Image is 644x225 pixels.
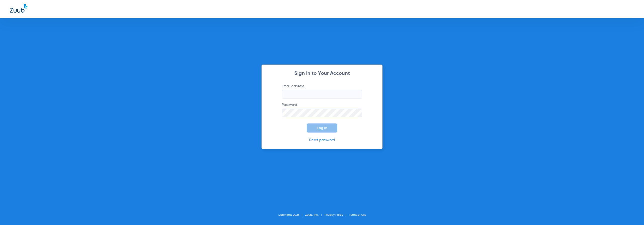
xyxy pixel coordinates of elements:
[282,84,362,99] label: Email address
[307,123,337,133] button: Log In
[317,126,327,130] span: Log In
[309,138,335,142] a: Reset password
[305,212,325,217] li: Zuub, Inc.
[10,4,27,13] img: Zuub Logo
[274,71,370,76] h2: Sign In to Your Account
[282,102,362,117] label: Password
[282,109,362,117] input: Password
[349,213,366,216] a: Terms of Use
[282,90,362,99] input: Email address
[278,212,305,217] li: Copyright 2025
[325,213,343,216] a: Privacy Policy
